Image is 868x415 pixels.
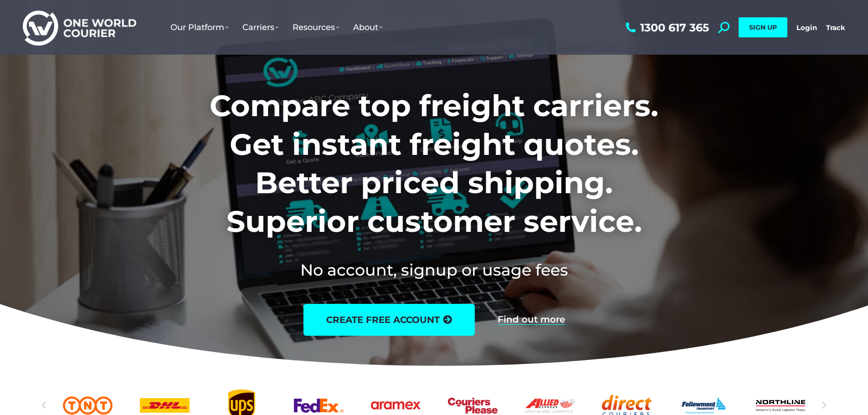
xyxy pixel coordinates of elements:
a: Find out more [498,315,565,325]
span: Resources [293,22,339,32]
a: 1300 617 365 [623,22,709,33]
a: SIGN UP [739,17,787,37]
h2: No account, signup or usage fees [149,259,719,281]
a: Carriers [236,13,286,41]
a: Login [796,23,817,32]
a: Track [826,23,845,32]
span: Carriers [242,22,279,32]
h1: Compare top freight carriers. Get instant freight quotes. Better priced shipping. Superior custom... [149,87,719,241]
a: Our Platform [164,13,236,41]
a: Resources [286,13,346,41]
span: About [353,22,383,32]
a: About [346,13,390,41]
a: create free account [303,304,475,336]
span: Our Platform [170,22,229,32]
img: One World Courier [23,9,136,46]
span: SIGN UP [749,23,777,31]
